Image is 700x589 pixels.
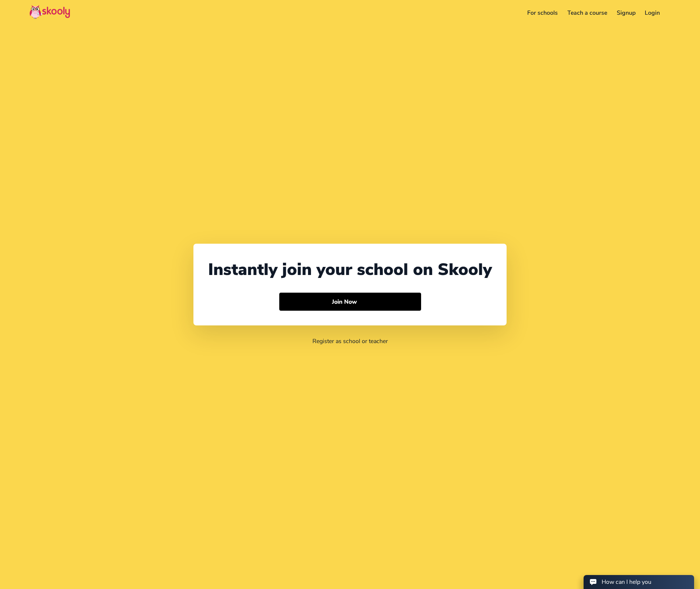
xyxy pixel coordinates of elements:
a: Login [640,7,665,19]
button: Join Nowarrow forward outline [279,293,421,311]
img: Skooly [29,5,70,19]
a: Signup [612,7,640,19]
a: Register as school or teacher [312,337,388,345]
a: For schools [523,7,563,19]
ion-icon: arrow forward outline [360,298,368,306]
div: Instantly join your school on Skooly [208,258,492,281]
a: Teach a course [563,7,612,19]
